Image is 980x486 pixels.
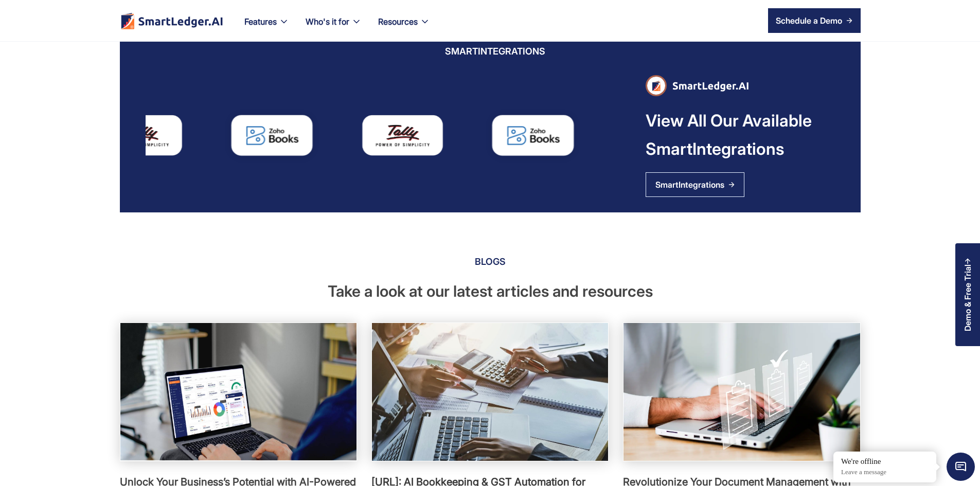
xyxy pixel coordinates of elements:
a: Schedule a Demo [768,8,861,33]
div: Resources [370,14,438,41]
div: Features [244,14,277,29]
img: arrow right icon [846,17,852,24]
div: Who's it for [297,14,370,41]
img: SmartLedger.AI: AI Bookkeeping & GST Automation for Indian Businesses and SMEs [370,322,610,462]
img: Tally [355,109,450,163]
div: Demo & Free Trial [963,264,972,331]
div: Features [236,14,297,41]
a: SmartIntegrations [646,172,744,197]
div: Who's it for [306,14,349,29]
div: Schedule a Demo [776,14,842,27]
img: Tally [95,109,189,163]
h3: View All Our Available SmartIntegrations [646,101,840,168]
img: arrow right icon [728,182,735,188]
a: home [120,12,224,29]
div: BLOGS [120,254,861,270]
img: footer logo [120,12,224,29]
div: Resources [378,14,418,29]
img: Revolutionize Your Document Management with SmartUploads [623,323,860,461]
div: smartIntegrations [146,43,845,60]
div: We're offline [841,457,929,467]
h2: Take a look at our latest articles and resources [120,280,861,302]
img: Unlock Your Business’s Potential with AI-Powered Bookkeeping in India [120,323,357,461]
div: SmartIntegrations [655,178,724,191]
span: Chat Widget [947,453,975,481]
img: logo [646,70,750,101]
p: Leave a message [841,468,929,477]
